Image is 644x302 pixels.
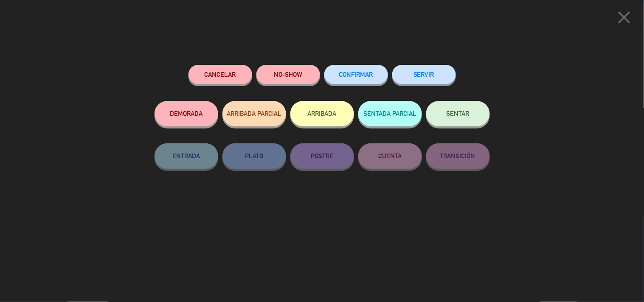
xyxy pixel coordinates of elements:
[188,65,252,84] button: Cancelar
[155,101,218,126] button: DEMORADA
[256,65,320,84] button: NO-SHOW
[227,110,281,117] span: ARRIBADA PARCIAL
[426,101,490,126] button: SENTAR
[614,7,635,28] i: close
[324,65,388,84] button: CONFIRMAR
[447,110,470,117] span: SENTAR
[222,143,286,169] button: PLATO
[155,143,218,169] button: ENTRADA
[392,65,456,84] button: SERVIR
[222,101,286,126] button: ARRIBADA PARCIAL
[339,71,373,78] span: CONFIRMAR
[358,101,422,126] button: SENTADA PARCIAL
[290,143,354,169] button: POSTRE
[290,101,354,126] button: ARRIBADA
[611,6,638,31] button: close
[358,143,422,169] button: CUENTA
[426,143,490,169] button: TRANSICIÓN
